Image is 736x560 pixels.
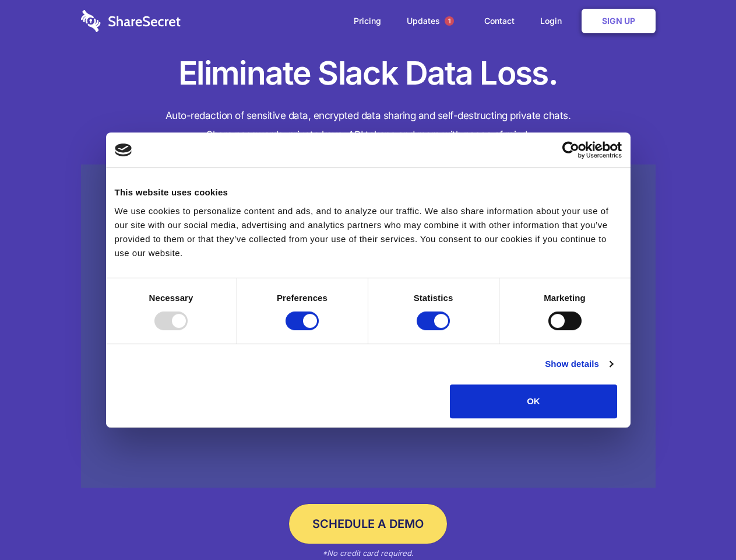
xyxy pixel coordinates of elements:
h4: Auto-redaction of sensitive data, encrypted data sharing and self-destructing private chats. Shar... [81,106,656,145]
button: OK [450,384,617,418]
strong: Necessary [149,293,193,303]
span: 1 [445,16,454,26]
div: This website uses cookies [115,185,622,199]
img: logo [115,143,132,156]
a: Wistia video thumbnail [81,164,656,488]
img: logo-wordmark-white-trans-d4663122ce5f474addd5e946df7df03e33cb6a1c49d2221995e7729f52c070b2.svg [81,10,181,32]
a: Usercentrics Cookiebot - opens in a new window [520,141,622,159]
em: *No credit card required. [322,548,414,558]
a: Sign Up [582,9,656,33]
a: Schedule a Demo [289,504,447,544]
strong: Statistics [414,293,453,303]
h1: Eliminate Slack Data Loss. [81,52,656,94]
div: We use cookies to personalize content and ads, and to analyze our traffic. We also share informat... [115,204,622,260]
a: Login [529,3,579,39]
strong: Marketing [544,293,586,303]
strong: Preferences [277,293,327,303]
a: Contact [473,3,526,39]
a: Pricing [342,3,393,39]
a: Show details [545,357,612,371]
